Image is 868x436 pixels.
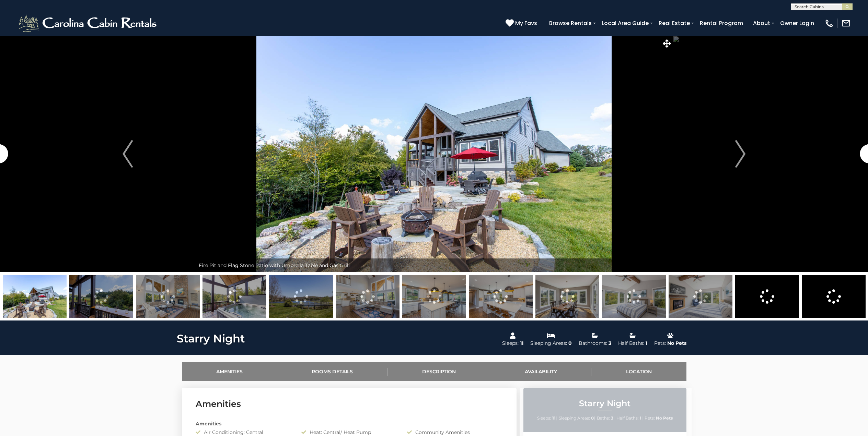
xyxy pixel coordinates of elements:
img: 163279562 [336,275,400,318]
img: mail-regular-white.png [841,19,851,28]
div: Heat: Central/ Heat Pump [296,429,402,436]
img: arrow [123,140,133,168]
img: 163279584 [269,275,333,318]
img: 163279564 [469,275,533,318]
h3: Amenities [196,398,503,410]
img: 163279566 [602,275,666,318]
a: Owner Login [777,17,818,29]
img: White-1-2.png [17,13,160,34]
button: Previous [60,36,195,272]
a: Amenities [182,362,277,381]
button: Next [673,36,808,272]
a: Rooms Details [277,362,387,381]
img: 163279568 [735,275,799,318]
img: arrow [735,140,745,168]
img: 163279565 [535,275,599,318]
img: 163279567 [669,275,732,318]
img: 163279559 [69,275,133,318]
a: My Favs [506,19,539,28]
a: Availability [490,362,591,381]
img: 163279563 [402,275,466,318]
a: Rental Program [696,17,747,29]
span: My Favs [515,19,537,27]
img: 163279561 [3,275,67,318]
a: Browse Rentals [546,17,595,29]
img: 163279558 [136,275,200,318]
a: About [750,17,774,29]
img: phone-regular-white.png [824,19,834,28]
div: Amenities [190,420,508,427]
a: Real Estate [655,17,693,29]
a: Description [387,362,490,381]
img: 163279569 [802,275,866,318]
a: Local Area Guide [598,17,652,29]
img: 163279560 [202,275,266,318]
a: Location [591,362,686,381]
div: Community Amenities [402,429,508,436]
div: Air Conditioning: Central [190,429,296,436]
div: Fire Pit and Flag Stone Patio with Umbrella Table and Gas Grill [195,258,673,272]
